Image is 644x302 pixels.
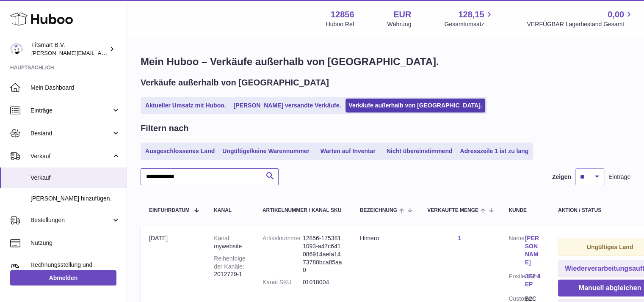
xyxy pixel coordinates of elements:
dt: Artikelnummer [263,234,303,274]
dt: Name [509,234,525,269]
strong: 12856 [331,9,354,20]
a: [PERSON_NAME] versandte Verkäufe. [231,99,344,113]
span: Gesamtumsatz [444,20,494,28]
a: Ausgeschlossenes Land [142,144,218,158]
span: VERFÜGBAR Lagerbestand Gesamt [527,20,634,28]
div: Währung [387,20,412,28]
div: Kunde [509,208,541,213]
a: 128,15 Gesamtumsatz [444,9,494,28]
span: Rechnungsstellung und Zahlungen [30,261,111,277]
span: [PERSON_NAME] hinzufügen. [30,195,120,203]
a: Ungültige/keine Warennummer [219,144,312,158]
h1: Mein Huboo – Verkäufe außerhalb von [GEOGRAPHIC_DATA]. [141,55,630,69]
a: 0,00 VERFÜGBAR Lagerbestand Gesamt [527,9,634,28]
a: Warten auf Inventar [314,144,382,158]
img: jonathan@leaderoo.com [10,43,23,55]
div: Kanal [214,208,246,213]
div: Artikelnummer / Kanal SKU [263,208,343,213]
span: Nutzung [30,239,120,247]
a: Verkäufe außerhalb von [GEOGRAPHIC_DATA]. [345,99,485,113]
span: Bezeichnung [360,208,397,213]
span: [PERSON_NAME][EMAIL_ADDRESS][DOMAIN_NAME] [31,49,170,56]
dd: 01018004 [303,278,343,286]
span: 0,00 [608,9,624,20]
strong: Reihenfolge der Kanäle [214,255,246,270]
dt: Postleitzahl [509,272,525,291]
a: [PERSON_NAME] [525,234,541,266]
label: Zeigen [552,173,571,181]
span: Verkaufte Menge [427,208,478,213]
div: mywebsite [214,234,246,250]
span: Einträge [30,107,111,115]
span: Verkauf [30,152,111,160]
span: Einträge [608,173,630,181]
a: Aktueller Umsatz mit Huboo. [142,99,229,113]
div: Huboo Ref [326,20,354,28]
div: Himero [360,234,410,242]
h2: Verkäufe außerhalb von [GEOGRAPHIC_DATA] [141,77,329,88]
a: Abmelden [10,270,116,286]
dt: Kanal SKU [263,278,303,286]
h2: Filtern nach [141,123,188,134]
span: Verkauf [30,174,120,182]
a: JE2 4EP [525,272,541,288]
strong: Kanal [214,235,231,242]
strong: Ungültiges Land [587,244,633,250]
div: 2012729-1 [214,255,246,279]
span: Bestand [30,129,111,137]
span: Mein Dashboard [30,84,120,92]
a: Adresszeile 1 ist zu lang [457,144,531,158]
a: 1 [458,235,461,242]
div: Fitsmart B.V. [31,41,108,57]
a: Nicht übereinstimmend [384,144,456,158]
span: Einfuhrdatum [149,208,190,213]
dd: 12856-1753811093-a47c641086914aefa1473780bca85aa0 [303,234,343,274]
span: 128,15 [458,9,484,20]
strong: EUR [393,9,411,20]
span: Bestellungen [30,216,111,224]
